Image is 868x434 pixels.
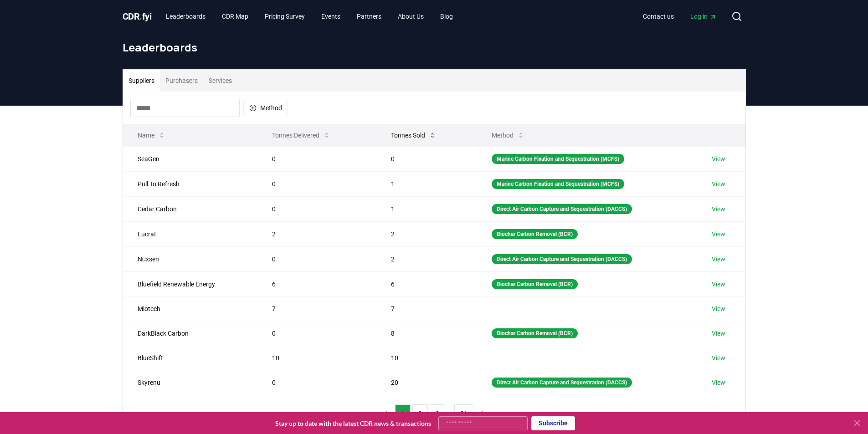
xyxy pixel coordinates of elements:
[712,204,725,214] a: View
[390,8,431,25] a: About Us
[712,280,725,289] a: View
[265,126,338,144] button: Tonnes Delivered
[492,279,578,289] div: Biochar Carbon Removal (BCR)
[257,221,376,246] td: 2
[123,171,258,196] td: Pull To Refresh
[454,404,473,423] button: 21
[376,296,477,321] td: 7
[447,408,452,419] li: ...
[712,329,725,338] a: View
[484,126,532,144] button: Method
[376,370,477,395] td: 20
[215,8,256,25] a: CDR Map
[257,271,376,296] td: 6
[123,346,258,370] td: BlueShift
[376,146,477,171] td: 0
[130,126,173,144] button: Name
[314,8,348,25] a: Events
[475,404,491,423] button: next page
[123,246,258,271] td: Nūxsen
[203,70,237,92] button: Services
[712,353,725,363] a: View
[123,296,258,321] td: Miotech
[123,370,258,395] td: Skyrenu
[683,8,724,25] a: Log in
[712,154,725,163] a: View
[376,271,477,296] td: 6
[712,179,725,189] a: View
[257,171,376,196] td: 0
[492,179,624,189] div: Marine Carbon Fixation and Sequestration (MCFS)
[492,328,578,338] div: Biochar Carbon Removal (BCR)
[123,11,152,22] span: CDR fyi
[160,70,203,92] button: Purchasers
[690,12,717,21] span: Log in
[376,346,477,370] td: 10
[712,230,725,239] a: View
[492,204,632,214] div: Direct Air Carbon Capture and Sequestration (DACCS)
[492,229,578,239] div: Biochar Carbon Removal (BCR)
[636,8,681,25] a: Contact us
[376,196,477,221] td: 1
[123,40,746,55] h1: Leaderboards
[712,378,725,387] a: View
[376,321,477,346] td: 8
[712,255,725,264] a: View
[257,196,376,221] td: 0
[257,146,376,171] td: 0
[123,221,258,246] td: Lucrat
[492,154,624,164] div: Marine Carbon Fixation and Sequestration (MCFS)
[123,146,258,171] td: SeaGen
[384,126,443,144] button: Tonnes Sold
[123,271,258,296] td: Bluefield Renewable Energy
[257,8,312,25] a: Pricing Survey
[492,378,632,388] div: Direct Air Carbon Capture and Sequestration (DACCS)
[243,101,288,115] button: Method
[412,404,428,423] button: 2
[159,8,460,25] nav: Main
[433,8,460,25] a: Blog
[636,8,724,25] nav: Main
[430,404,445,423] button: 3
[159,8,213,25] a: Leaderboards
[123,70,160,92] button: Suppliers
[257,370,376,395] td: 0
[349,8,389,25] a: Partners
[257,246,376,271] td: 0
[257,296,376,321] td: 7
[123,196,258,221] td: Cedar Carbon
[376,221,477,246] td: 2
[376,246,477,271] td: 2
[139,11,142,22] span: .
[395,404,411,423] button: 1
[123,10,152,23] a: CDR.fyi
[123,321,258,346] td: DarkBlack Carbon
[712,304,725,313] a: View
[376,171,477,196] td: 1
[492,254,632,264] div: Direct Air Carbon Capture and Sequestration (DACCS)
[257,346,376,370] td: 10
[257,321,376,346] td: 0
